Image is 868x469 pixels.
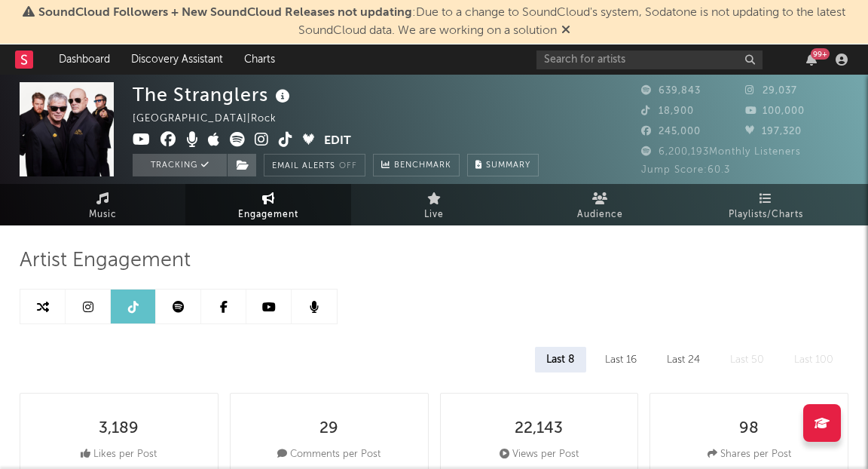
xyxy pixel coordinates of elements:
[48,44,121,75] a: Dashboard
[467,154,539,176] button: Summary
[319,420,338,438] div: 29
[486,161,530,170] span: Summary
[20,184,185,225] a: Music
[99,420,139,438] div: 3,189
[500,446,579,464] div: Views per Post
[806,54,817,66] button: 99+
[536,51,763,69] input: Search for artists
[515,420,563,438] div: 22,143
[121,44,234,75] a: Discovery Assistant
[339,162,357,170] em: Off
[641,147,801,157] span: 6,200,193 Monthly Listeners
[424,206,444,224] span: Live
[745,86,797,96] span: 29,037
[133,154,227,176] button: Tracking
[373,154,460,176] a: Benchmark
[324,132,351,151] button: Edit
[264,154,365,176] button: Email AlertsOff
[729,206,803,224] span: Playlists/Charts
[517,184,683,225] a: Audience
[577,206,623,224] span: Audience
[683,184,848,225] a: Playlists/Charts
[234,44,286,75] a: Charts
[594,347,648,372] div: Last 16
[238,206,298,224] span: Engagement
[641,127,701,136] span: 245,000
[133,110,294,128] div: [GEOGRAPHIC_DATA] | Rock
[38,7,845,37] span: : Due to a change to SoundCloud's system, Sodatone is not updating to the latest SoundCloud data....
[811,48,830,60] div: 99 +
[561,25,570,37] span: Dismiss
[81,446,157,464] div: Likes per Post
[641,86,701,96] span: 639,843
[745,127,802,136] span: 197,320
[656,347,711,372] div: Last 24
[745,106,805,116] span: 100,000
[133,82,294,107] div: The Stranglers
[641,165,730,175] span: Jump Score: 60.3
[89,206,117,224] span: Music
[185,184,351,225] a: Engagement
[708,446,791,464] div: Shares per Post
[394,157,451,175] span: Benchmark
[535,347,586,372] div: Last 8
[351,184,517,225] a: Live
[719,347,775,372] div: Last 50
[277,446,381,464] div: Comments per Post
[20,252,191,270] span: Artist Engagement
[641,106,694,116] span: 18,900
[739,420,759,438] div: 98
[38,7,412,19] span: SoundCloud Followers + New SoundCloud Releases not updating
[783,347,845,372] div: Last 100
